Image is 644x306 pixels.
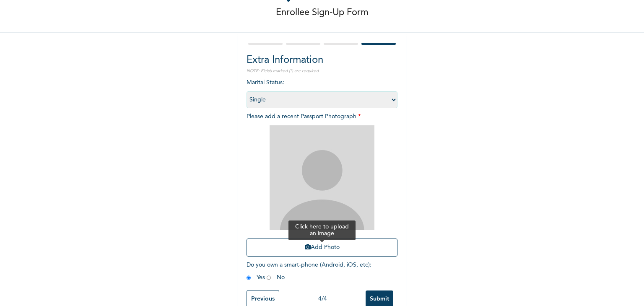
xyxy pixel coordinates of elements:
span: Do you own a smart-phone (Android, iOS, etc) : Yes No [247,262,371,280]
span: Please add a recent Passport Photograph [247,114,397,261]
h2: Extra Information [247,53,397,68]
button: Add Photo [247,239,397,257]
p: NOTE: Fields marked (*) are required [247,68,397,74]
span: Marital Status : [247,80,397,103]
div: 4 / 4 [279,295,366,303]
img: Crop [270,125,374,230]
p: Enrollee Sign-Up Form [276,6,369,20]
